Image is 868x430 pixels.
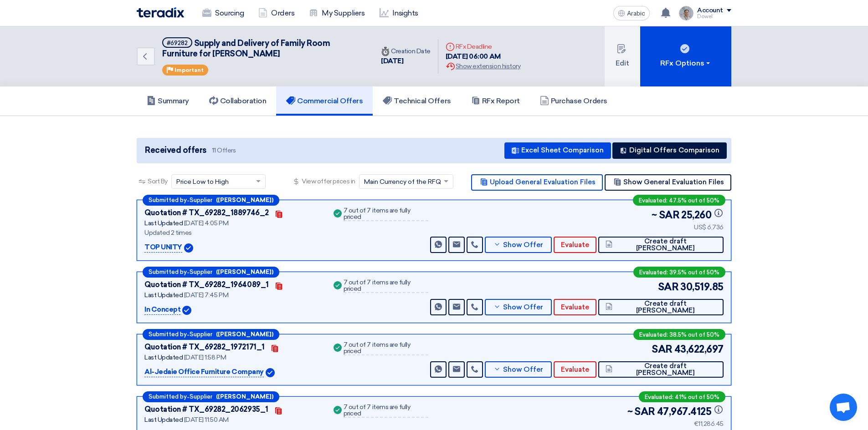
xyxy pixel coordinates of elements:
font: SAR [652,343,673,355]
font: 43,622,697 [674,343,724,355]
font: Supply and Delivery of Family Room Furniture for [PERSON_NAME] [162,38,330,59]
font: Submitted by [149,393,187,400]
font: ([PERSON_NAME]) [216,393,273,400]
font: ([PERSON_NAME]) [216,197,273,203]
font: - [187,331,190,338]
h5: Supply and Delivery of Family Room Furniture for JJ [162,37,363,60]
a: Commercial Offers [276,86,373,116]
font: 7 out of 7 items are fully priced [344,207,411,221]
a: Insights [372,3,426,23]
button: Evaluate [554,237,596,253]
font: 7 out of 7 items are fully priced [344,403,411,417]
font: - [187,197,190,204]
font: RFx Options [660,59,704,67]
font: Submitted by [149,331,187,338]
img: Verified Account [266,368,275,377]
a: Summary [137,86,199,116]
font: Sort By [148,177,168,185]
font: 11 Offers [212,147,236,154]
font: My Suppliers [322,9,365,17]
font: [DATE] 11:50 AM [184,416,229,424]
font: Supplier [190,331,212,338]
font: Account [697,6,723,14]
img: Verified Account [182,306,191,315]
font: Last Updated [144,416,183,424]
font: Last Updated [144,354,183,361]
button: Evaluate [554,299,596,315]
a: Purchase Orders [530,86,617,116]
font: Supplier [190,197,212,203]
img: IMG_1753965247717.jpg [679,6,693,20]
font: Commercial Offers [297,96,363,105]
font: 25,260 [681,209,711,221]
font: €11,286.45 [694,420,724,428]
button: Edit [605,26,640,86]
font: Insights [392,9,418,17]
font: Quotation # TX_69282_1972171_1 [144,343,265,351]
font: Show Offer [503,365,543,374]
font: 7 out of 7 items are fully priced [344,278,411,293]
font: RFx Report [482,96,520,105]
font: Last Updated [144,291,183,299]
div: Open chat [830,394,857,421]
font: [DATE] [381,57,403,65]
font: ([PERSON_NAME]) [216,331,273,338]
button: Digital Offers Comparison [612,142,727,159]
font: SAR [634,405,655,418]
font: Show extension history [456,62,520,70]
font: Evaluate [561,241,589,249]
font: Create draft [PERSON_NAME] [636,237,695,252]
font: Quotation # TX_69282_2062935_1 [144,405,268,414]
font: 30,519.85 [680,281,724,293]
font: ~ [627,405,633,418]
font: Summary [158,96,189,105]
font: Show Offer [503,303,543,311]
font: Excel Sheet Comparison [521,146,604,154]
font: US$ 6,736 [694,223,724,231]
font: Arabic [627,10,645,17]
font: Submitted by [149,197,187,203]
button: Show Offer [485,299,551,315]
button: Evaluate [554,361,596,378]
font: [DATE] 06:00 AM [446,52,501,61]
font: 7 out of 7 items are fully priced [344,341,411,355]
button: Show Offer [485,361,551,378]
button: Arabic [613,6,650,20]
font: Price Low to High [176,178,229,186]
font: Edit [616,59,629,67]
button: Show General Evaluation Files [605,174,731,191]
font: [DATE] 4:05 PM [184,219,228,227]
font: RFx Deadline [456,43,492,51]
font: [DATE] 7:45 PM [184,291,228,299]
font: Quotation # TX_69282_1964089_1 [144,280,269,289]
img: Verified Account [184,243,193,253]
font: - [187,269,190,276]
font: Important [175,67,204,73]
font: SAR [659,209,680,221]
font: Creation Date [391,47,431,55]
font: Create draft [PERSON_NAME] [636,362,695,377]
font: Updated 2 times [144,229,192,237]
img: Teradix logo [137,7,184,18]
font: Received offers [145,145,206,155]
font: Supplier [190,268,212,275]
a: RFx Report [461,86,530,116]
button: Upload General Evaluation Files [471,174,603,191]
font: Dowel [697,14,713,20]
a: Sourcing [195,3,251,23]
a: My Suppliers [302,3,372,23]
font: Purchase Orders [551,96,607,105]
font: Last Updated [144,219,183,227]
font: Submitted by [149,268,187,275]
font: ([PERSON_NAME]) [216,268,273,275]
font: SAR [658,281,679,293]
font: In Concept [144,305,180,314]
font: [DATE] 1:58 PM [184,354,226,361]
font: Orders [271,9,294,17]
button: Excel Sheet Comparison [504,142,611,159]
font: 47,967.4125 [657,405,712,418]
font: Evaluated: 41% out of 50% [645,394,719,400]
font: Evaluated: 39.5% out of 50% [639,269,719,276]
font: ~ [652,209,657,221]
button: Create draft [PERSON_NAME] [598,299,724,315]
